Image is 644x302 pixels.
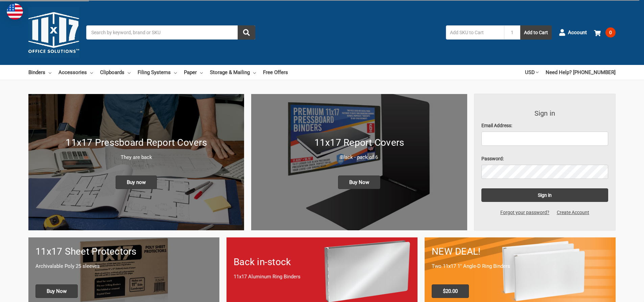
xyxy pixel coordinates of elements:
[28,94,244,230] img: New 11x17 Pressboard Binders
[263,65,288,80] a: Free Offers
[605,27,616,38] span: 0
[251,94,467,230] a: 11x17 Report Covers 11x17 Report Covers Black - pack of 6 Buy Now
[234,273,410,281] p: 11x17 Aluminum Ring Binders
[184,65,203,80] a: Paper
[520,25,552,40] button: Add to Cart
[251,94,467,230] img: 11x17 Report Covers
[35,262,212,270] p: Archivalable Poly 25 sleeves
[28,94,244,230] a: New 11x17 Pressboard Binders 11x17 Pressboard Report Covers They are back Buy now
[35,245,212,259] h1: 11x17 Sheet Protectors
[234,255,410,269] h1: Back in-stock
[546,65,616,80] a: Need Help? [PHONE_NUMBER]
[258,154,460,161] p: Black - pack of 6
[28,65,51,80] a: Binders
[35,154,237,161] p: They are back
[553,209,593,216] a: Create Account
[210,65,256,80] a: Storage & Mailing
[138,65,177,80] a: Filing Systems
[100,65,130,80] a: Clipboards
[58,65,93,80] a: Accessories
[86,25,255,40] input: Search by keyword, brand or SKU
[432,245,609,259] h1: NEW DEAL!
[559,24,587,41] a: Account
[258,136,460,150] h1: 11x17 Report Covers
[497,209,553,216] a: Forgot your password?
[446,25,504,40] input: Add SKU to Cart
[481,188,609,202] input: Sign in
[481,122,609,129] label: Email Address:
[28,7,79,58] img: 11x17.com
[525,65,539,80] a: USD
[338,176,380,189] span: Buy Now
[35,284,78,298] span: Buy Now
[7,3,23,20] img: duty and tax information for United States
[432,262,609,270] p: Two 11x17 1" Angle-D Ring Binders
[432,284,469,298] span: $20.00
[594,24,616,41] a: 0
[35,136,237,150] h1: 11x17 Pressboard Report Covers
[481,108,609,118] h3: Sign in
[116,176,157,189] span: Buy now
[568,29,587,37] span: Account
[481,155,609,162] label: Password:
